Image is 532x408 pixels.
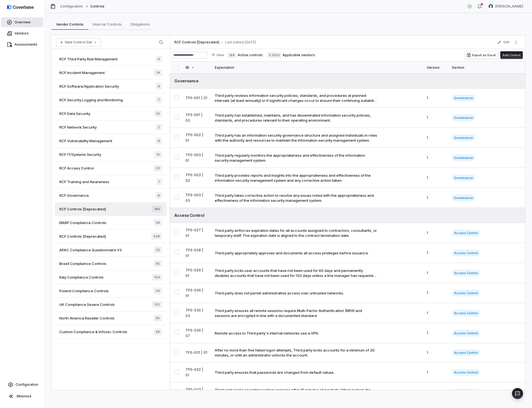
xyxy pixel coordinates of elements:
div: Third party ensures that passwords are changed from default values. [215,370,335,375]
div: ID [186,62,208,73]
a: Vendors [1,28,43,38]
span: Brazil Compliance Controls [59,261,106,266]
button: Select TPS-028 | 01 control [174,250,179,254]
a: RCF Controls [Deprecated]184 [55,202,167,216]
span: Configuration [16,382,38,387]
a: Italy Compliance Controls104 [55,271,167,284]
span: RCF Controls [Deprecated] [59,234,106,239]
td: TPS-032 | 01 [182,362,211,382]
span: UK Compliance Severe Controls [59,302,115,307]
div: Third party regularly monitors the appropriateness and effectiveness of the information security ... [215,153,378,163]
span: Overview [14,20,31,24]
td: 1 [423,263,448,283]
span: • [221,40,223,44]
button: New Control Set [56,38,101,46]
span: [PERSON_NAME] [495,4,523,9]
span: 34 [153,219,162,226]
div: Access Control [174,212,521,218]
td: 1 [423,168,448,188]
button: Select TPS-029 | 01 control [174,270,179,274]
button: Select TPS-001 | 01 control [174,95,179,100]
span: Last edited: [DATE] [225,40,256,45]
td: TPS-031 | 01 [182,343,211,362]
td: 1 [423,223,448,243]
span: 184 [152,206,162,212]
span: Vendor Controls [54,21,86,28]
span: North America Reseller Controls [59,316,114,321]
button: Select TPS-003 | 03 control [174,195,179,199]
span: Governance [452,134,475,141]
span: RCF Training and Awareness [59,179,109,184]
span: 7 [156,97,162,103]
span: 80 [153,315,162,321]
button: Edit [496,37,511,47]
div: Section [452,62,521,73]
span: RCF Data Security [59,111,90,116]
div: Remote access to Third party's internal networks use a VPN. [215,331,319,336]
div: Third party reviews information security policies, standards, and procedures at planned intervals... [215,93,378,103]
span: Access Control [452,290,480,296]
td: 1 [423,108,448,128]
td: TPS-001 | 01 [182,89,211,108]
td: 1 [423,343,448,362]
div: Third party locks operating system sessions after 15 minutes of inactivity. When locked, the disp... [215,387,378,397]
div: Third party has established, maintains, and has disseminated information security policies, stand... [215,113,378,123]
td: 1 [423,128,448,148]
div: Third party does not permit administrative access over untrusted networks. [215,291,344,296]
span: 92 [153,260,162,267]
span: Internal Controls [91,21,124,28]
div: After no more than five failed logon attempts, Third party locks accounts for a minimum of 30 min... [215,348,378,358]
span: 26 [153,328,162,335]
a: North America Reseller Controls80 [55,311,167,325]
span: RCF Controls [Deprecated] [174,40,219,45]
td: TPS-003 | 02 [182,168,211,188]
a: RCF Training and Awareness1 [55,175,167,189]
span: Access Control [452,330,480,336]
span: RCF Network Security [59,125,97,130]
span: 23 [154,110,162,117]
a: Overview [1,17,43,27]
span: 2 [156,124,162,131]
div: Third party ensures all remote sessions require Multi-Factor Authentication (MFA) and sessions ar... [215,308,378,318]
span: Access Control [452,310,480,316]
span: Vendors [14,31,29,36]
button: Select TPS-031 | 01 control [174,350,179,354]
span: RCF Controls [Deprecated] [59,207,106,212]
a: RCF Third Party Risk Management4 [55,52,167,66]
button: Select TPS-030 | 01 control [174,290,179,294]
a: EMAP Compliance Controls34 [55,216,167,230]
span: 14 [154,69,162,76]
button: Export as Excel [464,51,498,59]
td: 1 [423,243,448,263]
span: RCF Incident Management [59,70,105,75]
span: 6 [155,192,162,199]
td: TPS-001 | 02 [182,108,211,128]
button: Select TPS-003 | 01 control [174,155,179,159]
div: Third party enforces expiration dates for all accounts assigned to contractors, consultants, or t... [215,228,378,238]
label: Active controls [228,52,263,58]
a: Configuration [2,380,42,390]
span: Italy Compliance Controls [59,275,104,280]
span: RCF Software/Application Security [59,84,119,89]
span: APAC Compliance Questionnaire V3 [59,247,122,252]
span: Access Control [452,349,480,356]
td: 1 [423,382,448,402]
span: 23 [154,247,162,253]
span: Governance [452,95,475,101]
span: 102 [152,301,162,308]
span: 184 [228,52,236,58]
span: Governance [452,154,475,161]
span: Access Control [452,250,480,256]
td: 1 [423,362,448,382]
td: 1 [423,89,448,108]
button: Add Control [500,51,523,59]
button: Select TPS-001 | 02 control [174,115,179,119]
button: Filter [209,52,226,58]
span: 10 [154,151,162,158]
a: RCF Data Security23 [55,107,167,121]
button: More actions [512,38,521,46]
div: Version [427,62,445,73]
span: Obligations [128,21,152,28]
button: Verity Billson avatar[PERSON_NAME] [485,2,526,11]
span: 9 [155,137,162,144]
